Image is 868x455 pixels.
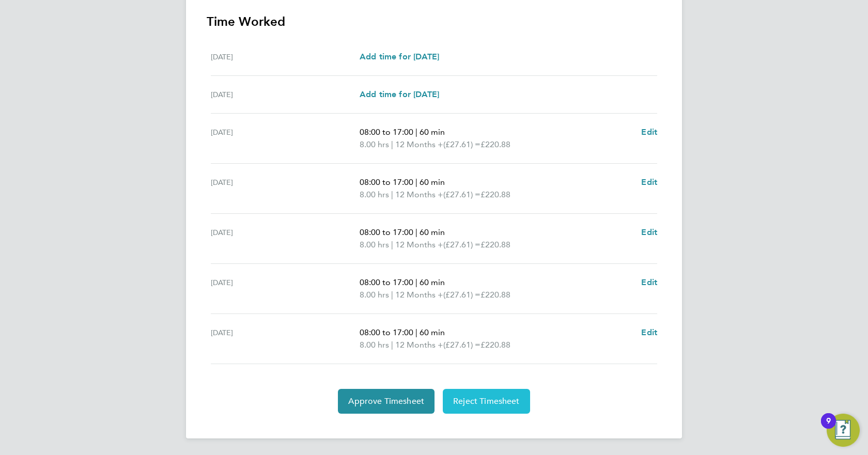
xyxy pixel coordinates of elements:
[641,226,657,239] a: Edit
[420,277,445,287] span: 60 min
[481,240,510,249] span: £220.88
[395,289,443,301] span: 12 Months +
[360,240,389,249] span: 8.00 hrs
[641,327,657,337] span: Edit
[211,88,360,101] div: [DATE]
[641,277,657,287] span: Edit
[338,389,435,414] button: Approve Timesheet
[211,51,360,63] div: [DATE]
[395,339,443,351] span: 12 Months +
[420,227,445,237] span: 60 min
[415,327,417,337] span: |
[360,127,413,137] span: 08:00 to 17:00
[481,340,510,350] span: £220.88
[360,51,439,63] a: Add time for [DATE]
[395,189,443,201] span: 12 Months +
[827,414,860,447] button: Open Resource Center, 9 new notifications
[395,138,443,151] span: 12 Months +
[360,190,389,199] span: 8.00 hrs
[391,190,393,199] span: |
[211,126,360,151] div: [DATE]
[641,127,657,137] span: Edit
[641,276,657,289] a: Edit
[391,240,393,249] span: |
[443,389,530,414] button: Reject Timesheet
[211,276,360,301] div: [DATE]
[211,226,360,251] div: [DATE]
[420,177,445,187] span: 60 min
[443,340,481,350] span: (£27.61) =
[391,340,393,350] span: |
[211,176,360,201] div: [DATE]
[360,227,413,237] span: 08:00 to 17:00
[360,89,439,99] span: Add time for [DATE]
[395,239,443,251] span: 12 Months +
[641,126,657,138] a: Edit
[211,326,360,351] div: [DATE]
[443,240,481,249] span: (£27.61) =
[415,277,417,287] span: |
[415,177,417,187] span: |
[641,227,657,237] span: Edit
[641,326,657,339] a: Edit
[360,177,413,187] span: 08:00 to 17:00
[481,190,510,199] span: £220.88
[391,139,393,149] span: |
[481,290,510,300] span: £220.88
[415,227,417,237] span: |
[443,190,481,199] span: (£27.61) =
[453,396,520,406] span: Reject Timesheet
[420,127,445,137] span: 60 min
[415,127,417,137] span: |
[360,88,439,101] a: Add time for [DATE]
[481,139,510,149] span: £220.88
[360,139,389,149] span: 8.00 hrs
[360,277,413,287] span: 08:00 to 17:00
[826,421,831,434] div: 9
[207,13,661,30] h3: Time Worked
[360,327,413,337] span: 08:00 to 17:00
[360,340,389,350] span: 8.00 hrs
[443,290,481,300] span: (£27.61) =
[348,396,424,406] span: Approve Timesheet
[360,52,439,61] span: Add time for [DATE]
[641,177,657,187] span: Edit
[443,139,481,149] span: (£27.61) =
[360,290,389,300] span: 8.00 hrs
[420,327,445,337] span: 60 min
[641,176,657,189] a: Edit
[391,290,393,300] span: |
